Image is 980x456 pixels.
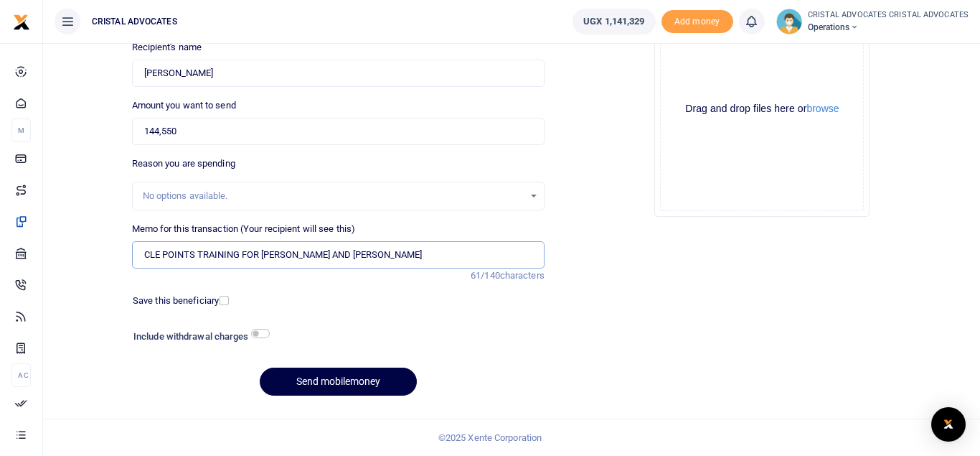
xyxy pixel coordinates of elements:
label: Memo for this transaction (Your recipient will see this) [132,222,356,236]
li: Toup your wallet [661,10,733,34]
div: No options available. [143,189,524,203]
label: Amount you want to send [132,98,236,113]
input: Loading name... [132,60,545,87]
li: M [11,118,31,142]
span: 61/140 [471,270,500,281]
li: Ac [11,363,31,387]
a: logo-small logo-large logo-large [13,16,30,27]
label: Reason you are spending [132,157,235,171]
div: Drag and drop files here or [661,102,863,116]
span: characters [500,270,545,281]
a: UGX 1,141,329 [573,9,655,34]
button: Send mobilemoney [260,368,417,396]
span: Operations [808,21,969,34]
div: File Uploader [654,1,870,217]
small: CRISTAL ADVOCATES CRISTAL ADVOCATES [808,9,969,22]
input: UGX [132,118,545,145]
img: logo-small [13,14,30,31]
button: browse [806,103,839,113]
a: Add money [661,15,733,26]
label: Save this beneficiary [133,294,219,308]
img: profile-user [776,9,802,34]
input: Enter extra information [132,241,545,269]
label: Recipient's name [132,40,202,55]
li: Wallet ballance [567,9,661,34]
span: Add money [661,10,733,34]
span: CRISTAL ADVOCATES [86,15,183,28]
a: profile-user CRISTAL ADVOCATES CRISTAL ADVOCATES Operations [776,9,969,34]
div: Open Intercom Messenger [931,407,966,442]
h6: Include withdrawal charges [133,331,263,343]
span: UGX 1,141,329 [583,14,644,29]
